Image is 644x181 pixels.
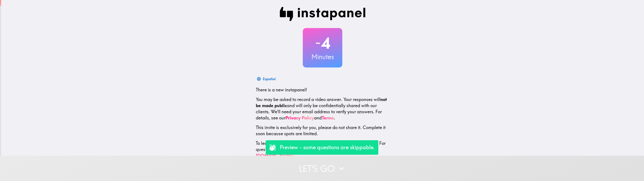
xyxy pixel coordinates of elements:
p: Preview - some questions are skippable. [280,144,375,151]
p: To learn more about Instapanel, check out . For questions or help, email us at . [256,140,389,159]
button: Español [256,75,277,83]
img: Instapanel [280,7,366,21]
h3: Minutes [303,52,342,61]
a: Privacy Policy [285,115,314,121]
h2: 4 [303,34,342,52]
span: There is a new instapanel! [256,87,307,92]
p: This invite is exclusively for you, please do not share it. Complete it soon because spots are li... [256,124,389,137]
a: Terms [322,115,334,121]
div: Español [263,76,276,82]
p: You may be asked to record a video answer. Your responses will and will only be confidentially sh... [256,96,389,121]
b: not be made public [256,97,387,108]
span: ~ [315,37,321,50]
